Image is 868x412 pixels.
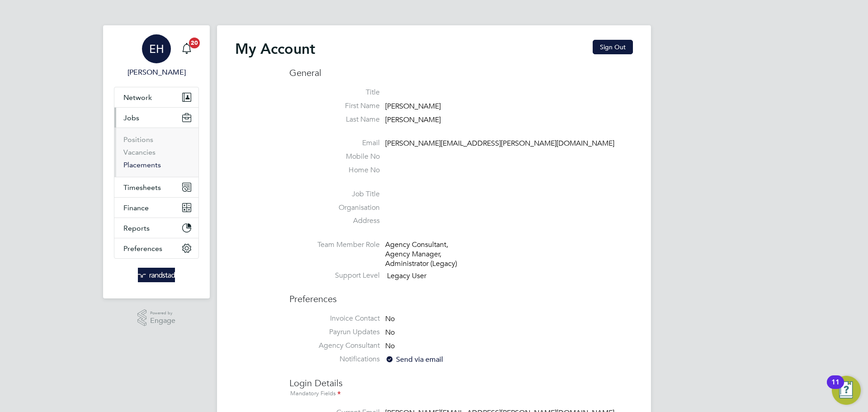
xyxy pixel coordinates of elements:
[114,87,198,107] button: Network
[289,327,380,337] label: Payrun Updates
[114,238,198,258] button: Preferences
[385,240,471,268] div: Agency Consultant, Agency Manager, Administrator (Legacy)
[149,43,164,55] span: EH
[114,128,198,177] div: Jobs
[289,115,380,124] label: Last Name
[289,341,380,350] label: Agency Consultant
[289,216,380,226] label: Address
[123,204,149,212] span: Finance
[385,139,614,148] span: [PERSON_NAME][EMAIL_ADDRESS][PERSON_NAME][DOMAIN_NAME]
[123,161,161,169] a: Placements
[114,34,199,78] a: EH[PERSON_NAME]
[123,114,139,122] span: Jobs
[289,355,380,364] label: Notifications
[831,382,840,394] div: 11
[137,309,176,327] a: Powered byEngage
[123,183,161,192] span: Timesheets
[289,189,380,199] label: Job Title
[114,177,198,197] button: Timesheets
[385,102,441,111] span: [PERSON_NAME]
[385,315,395,324] span: No
[289,389,633,399] div: Mandatory Fields
[289,101,380,111] label: First Name
[150,309,175,317] span: Powered by
[387,271,426,280] span: Legacy User
[123,224,150,232] span: Reports
[593,40,633,54] button: Sign Out
[114,67,199,78] span: Emma Howells
[385,328,395,337] span: No
[385,355,443,364] span: Send via email
[289,152,380,161] label: Mobile No
[289,368,633,399] h3: Login Details
[385,341,395,350] span: No
[178,34,196,63] a: 20
[289,271,380,280] label: Support Level
[289,138,380,148] label: Email
[189,38,200,48] span: 20
[114,218,198,238] button: Reports
[114,108,198,128] button: Jobs
[289,88,380,97] label: Title
[289,314,380,323] label: Invoice Contact
[114,268,199,282] a: Go to home page
[123,148,156,156] a: Vacancies
[123,93,152,102] span: Network
[289,240,380,250] label: Team Member Role
[150,317,175,325] span: Engage
[114,198,198,218] button: Finance
[289,166,380,175] label: Home No
[138,268,175,282] img: randstad-logo-retina.png
[289,67,633,79] h3: General
[235,40,315,58] h2: My Account
[123,244,162,253] span: Preferences
[289,203,380,213] label: Organisation
[123,135,153,144] a: Positions
[289,284,633,305] h3: Preferences
[103,25,210,298] nav: Main navigation
[385,115,441,124] span: [PERSON_NAME]
[832,376,861,405] button: Open Resource Center, 11 new notifications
